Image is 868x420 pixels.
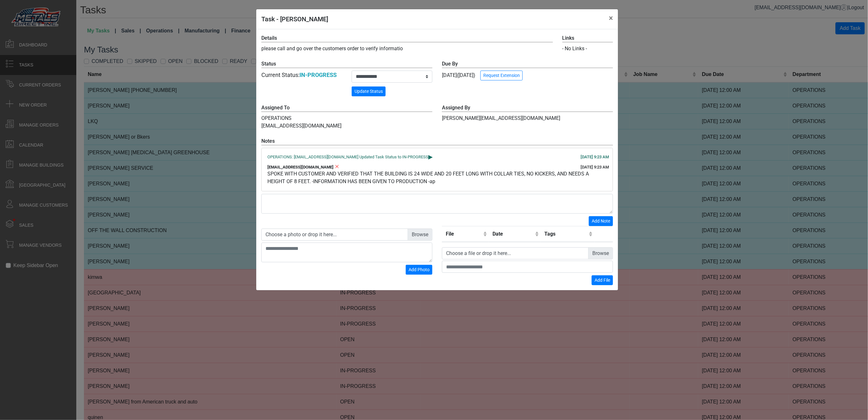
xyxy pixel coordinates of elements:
[442,60,613,68] label: Due By
[267,165,334,169] span: [EMAIL_ADDRESS][DOMAIN_NAME]
[581,154,609,160] div: [DATE] 9:23 AM
[562,34,613,42] label: Links
[300,72,337,78] strong: IN-PROGRESS
[437,104,618,130] div: [PERSON_NAME][EMAIL_ADDRESS][DOMAIN_NAME]
[257,34,558,52] div: please call and go over the customers order to verify informatio
[261,104,432,112] label: Assigned To
[442,60,613,80] div: [DATE] ([DATE])
[545,230,587,238] div: Tags
[493,230,534,238] div: Date
[355,89,383,94] span: Update Status
[267,154,607,160] div: OPERATIONS: [EMAIL_ADDRESS][DOMAIN_NAME] Updated Task Status to IN-PROGRESS
[592,218,610,224] span: Add Note
[406,265,432,275] button: Add Photo
[428,155,433,159] span: ▸
[267,170,607,185] div: SPOKE WITH CUSTOMER AND VERIFIED THAT THE BUILDING IS 24 WIDE AND 20 FEET LONG WITH COLLAR TIES, ...
[409,267,430,272] span: Add Photo
[261,14,328,24] h5: Task - [PERSON_NAME]
[446,230,482,238] div: File
[581,164,609,170] div: [DATE] 9:23 AM
[257,104,437,130] div: OPERATIONS [EMAIL_ADDRESS][DOMAIN_NAME]
[480,71,523,80] button: Request Extension
[442,104,613,112] label: Assigned By
[352,86,386,96] button: Update Status
[261,34,553,42] label: Details
[261,60,432,68] label: Status
[261,71,342,79] div: Current Status:
[604,9,618,27] button: Close
[483,73,520,78] span: Request Extension
[589,216,613,226] button: Add Note
[592,275,613,285] button: Add File
[595,278,610,283] span: Add File
[595,226,613,242] th: Remove
[261,137,613,145] label: Notes
[562,45,613,52] div: - No Links -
